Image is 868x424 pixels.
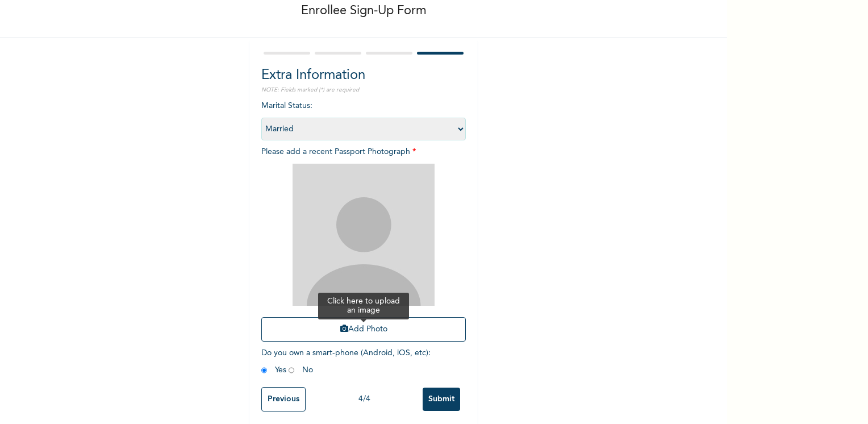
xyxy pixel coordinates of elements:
[293,164,435,306] img: Crop
[261,86,466,94] p: NOTE: Fields marked (*) are required
[301,2,427,20] p: Enrollee Sign-Up Form
[306,393,423,405] div: 4 / 4
[261,102,466,133] span: Marital Status :
[423,388,460,411] input: Submit
[261,349,431,374] span: Do you own a smart-phone (Android, iOS, etc) : Yes No
[261,387,306,411] input: Previous
[261,65,466,86] h2: Extra Information
[261,317,466,342] button: Add Photo
[261,148,466,347] span: Please add a recent Passport Photograph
